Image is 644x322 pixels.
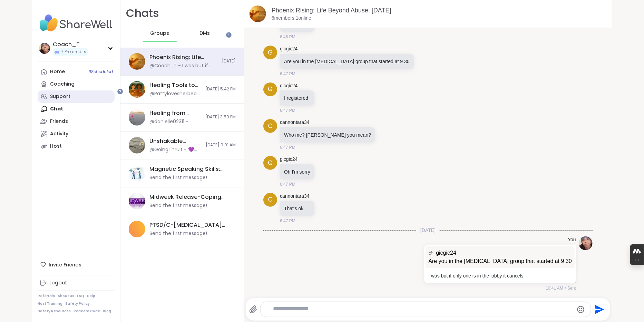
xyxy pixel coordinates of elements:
p: Are you in the [MEDICAL_DATA] group that started at 9 30 [284,58,410,65]
div: PTSD/C-[MEDICAL_DATA] Support Group, [DATE] [149,221,232,229]
a: cannontara34 [280,193,310,200]
a: Friends [38,115,115,128]
p: Oh I'm sorry [284,168,310,175]
div: Home [50,68,65,75]
span: [DATE] 3:50 PM [205,114,236,120]
a: gicgic24 [280,82,297,89]
span: 6 Scheduled [88,69,113,75]
span: 6:47 PM [280,181,295,187]
a: About Us [58,294,74,299]
p: That's ok [284,205,310,212]
a: Redeem Code [74,309,100,314]
div: Coaching [50,81,75,88]
span: 10:41 AM [546,285,563,291]
div: Healing from Emotional Abuse, [DATE] [149,109,201,117]
a: gicgic24 [280,156,297,163]
div: Friends [50,118,68,125]
h4: You [568,236,576,243]
a: cannontara34 [280,119,310,126]
a: Host Training [38,301,62,306]
textarea: Type your message [273,305,567,313]
span: DMs [199,30,210,37]
img: ShareWell Nav Logo [38,11,115,35]
h1: Chats [126,6,159,21]
a: gicgic24 [280,46,297,52]
img: Midweek Release-Coping with Mood, Oct 08 [129,193,145,209]
a: Home6Scheduled [38,66,115,78]
p: 6 members, 1 online [272,15,311,22]
div: Support [50,93,70,100]
img: Healing from Emotional Abuse, Oct 03 [129,109,145,126]
div: Send the first message! [149,230,207,237]
img: Healing Tools to Seal the Wounds, Oct 03 [129,81,145,98]
div: Unshakable Resilience: Bounce Back Stronger , [DATE] [149,137,202,145]
a: Phoenix Rising: Life Beyond Abuse, [DATE] [272,7,391,14]
div: Coach_T [53,41,88,48]
a: Blog [103,309,111,314]
iframe: Spotlight [226,32,232,38]
span: Groups [150,30,169,37]
a: Host [38,140,115,153]
span: c [268,121,273,131]
div: Send the first message! [149,174,207,181]
p: Who me? [PERSON_NAME] you mean? [284,131,371,138]
span: g [268,48,273,57]
div: Magnetic Speaking Skills: Vocal Dynamics, [DATE] [149,165,232,173]
img: Coach_T [39,43,50,54]
a: Logout [38,277,115,289]
span: [DATE] 9:01 AM [206,142,236,148]
span: [DATE] 5:42 PM [205,86,236,92]
span: Sent [567,285,576,291]
div: Healing Tools to Seal the Wounds, [DATE] [149,81,201,89]
span: 6:47 PM [280,218,295,224]
button: Emoji picker [577,305,585,314]
a: Coaching [38,78,115,90]
a: Safety Resources [38,309,71,314]
span: [DATE] [222,58,236,64]
span: 6:46 PM [280,34,295,40]
a: Safety Policy [65,301,90,306]
img: Unshakable Resilience: Bounce Back Stronger , Oct 03 [129,137,145,154]
div: @Coach_T - I was but if only one is in the lobby it cancels [149,62,218,69]
span: g [268,85,273,94]
div: @Pattylovesherbeach - Yes. Many stories similar to what’s being shared. My person is my brother c... [149,90,201,97]
div: Send the first message! [149,202,207,209]
p: I registered [284,95,310,101]
div: @GoingThruIt - 💜thank you [149,146,202,153]
span: 6:47 PM [280,144,295,150]
button: Send [591,302,607,317]
div: Logout [49,280,67,286]
p: Are you in the [MEDICAL_DATA] group that started at 9 30 [428,257,572,265]
span: g [268,158,273,168]
div: Activity [50,130,68,137]
a: Activity [38,128,115,140]
a: FAQ [77,294,84,299]
img: Phoenix Rising: Life Beyond Abuse, Oct 05 [250,6,266,22]
a: Support [38,90,115,103]
span: 7 Pro credits [61,49,86,55]
div: Midweek Release-Coping with Mood, [DATE] [149,193,232,201]
a: Help [87,294,95,299]
span: • [565,285,566,291]
a: Referrals [38,294,55,299]
div: @danielle02311 - Really relatable [PERSON_NAME] [149,118,201,125]
img: Phoenix Rising: Life Beyond Abuse, Oct 05 [129,53,145,70]
p: I was but if only one is in the lobby it cancels [428,272,572,279]
span: gicgic24 [436,249,456,257]
span: 6:47 PM [280,71,295,77]
img: PTSD/C-PTSD Support Group, Oct 05 [129,221,145,237]
img: https://sharewell-space-live.sfo3.digitaloceanspaces.com/user-generated/4f846c8f-9036-431e-be73-f... [579,236,593,250]
span: [DATE] [416,227,440,234]
div: Invite Friends [38,258,115,271]
span: c [268,195,273,204]
span: 6:47 PM [280,107,295,114]
div: Phoenix Rising: Life Beyond Abuse, [DATE] [149,53,218,61]
img: Magnetic Speaking Skills: Vocal Dynamics, Oct 09 [129,165,145,182]
iframe: Spotlight [117,89,123,94]
div: Host [50,143,62,150]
